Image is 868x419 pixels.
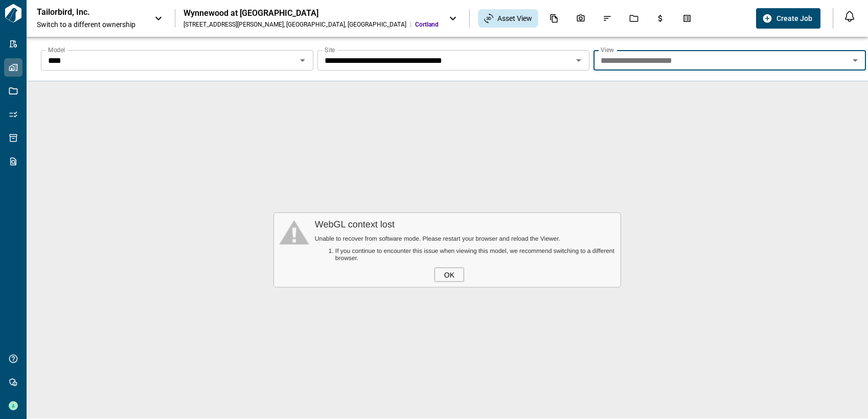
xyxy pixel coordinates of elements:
[315,235,615,242] div: Unable to recover from software mode. Please restart your browser and reload the Viewer.
[676,10,698,27] div: Takeoff Center
[572,53,586,67] button: Open
[497,13,532,24] span: Asset View
[37,19,144,30] span: Switch to a different ownership
[184,8,439,18] div: Wynnewood at [GEOGRAPHIC_DATA]
[478,9,538,28] div: Asset View
[37,7,129,17] p: Tailorbird, Inc.
[48,45,65,54] label: Model
[570,10,591,27] div: Photos
[335,247,615,262] li: If you continue to encounter this issue when viewing this model, we recommend switching to a diff...
[776,13,812,24] span: Create Job
[184,20,406,29] div: [STREET_ADDRESS][PERSON_NAME] , [GEOGRAPHIC_DATA] , [GEOGRAPHIC_DATA]
[597,10,618,27] div: Issues & Info
[415,20,439,29] span: Cortland
[315,219,615,230] div: WebGL context lost
[601,45,614,54] label: View
[435,268,464,282] div: OK
[543,10,565,27] div: Documents
[325,45,335,54] label: Site
[841,8,858,25] button: Open notification feed
[295,53,310,67] button: Open
[848,53,862,67] button: Open
[756,8,820,29] button: Create Job
[650,10,671,27] div: Budgets
[623,10,645,27] div: Jobs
